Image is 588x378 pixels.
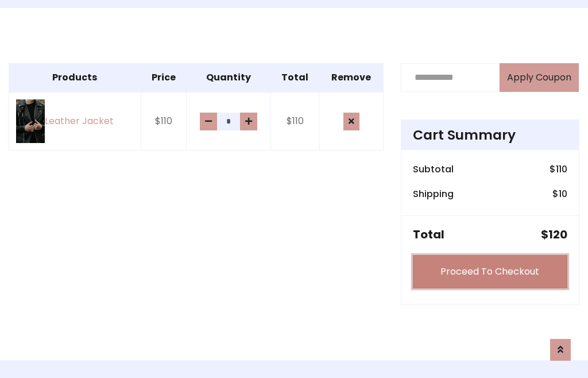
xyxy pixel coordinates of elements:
[141,63,186,92] th: Price
[413,227,444,241] h5: Total
[141,92,186,151] td: $110
[413,255,567,288] a: Proceed To Checkout
[559,187,567,200] span: 10
[9,63,141,92] th: Products
[550,164,567,175] h6: $
[556,163,567,176] span: 110
[548,226,567,242] span: 120
[413,188,454,199] h6: Shipping
[16,99,134,143] a: Leather Jacket
[271,63,320,92] th: Total
[186,63,270,92] th: Quantity
[413,164,454,175] h6: Subtotal
[541,227,567,241] h5: $
[271,92,320,151] td: $110
[552,188,567,199] h6: $
[319,63,383,92] th: Remove
[413,127,567,143] h4: Cart Summary
[500,63,579,92] button: Apply Coupon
